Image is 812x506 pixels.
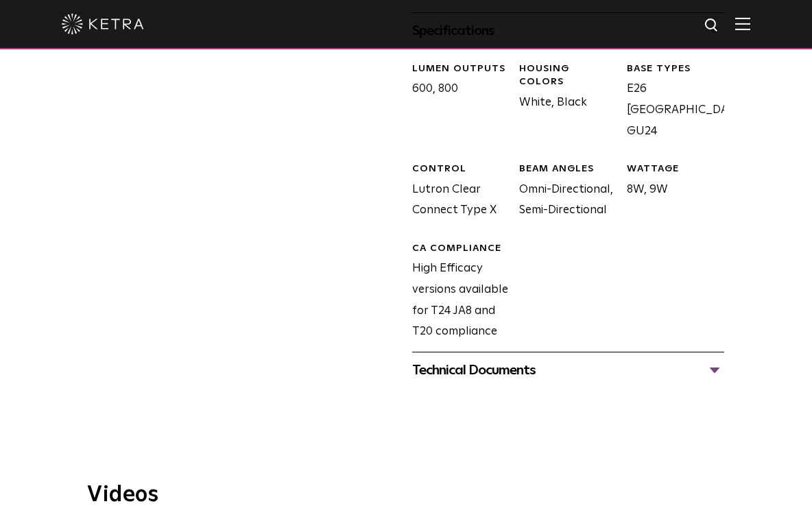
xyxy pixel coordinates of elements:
div: White, Black [509,62,617,142]
div: LUMEN OUTPUTS [412,62,510,76]
div: CA Compliance [412,242,510,256]
img: search icon [704,17,721,34]
h3: Videos [87,484,725,506]
div: BEAM ANGLES [519,162,617,176]
div: CONTROL [412,162,510,176]
div: Technical Documents [412,359,724,381]
div: E26 [GEOGRAPHIC_DATA], GU24 [617,62,724,142]
div: 8W, 9W [617,162,724,221]
div: HOUSING COLORS [519,62,617,89]
div: Lutron Clear Connect Type X [402,162,510,221]
div: Omni-Directional, Semi-Directional [509,162,617,221]
div: BASE TYPES [627,62,724,76]
div: 600, 800 [402,62,510,142]
div: WATTAGE [627,162,724,176]
img: Hamburger%20Nav.svg [735,17,750,30]
img: ketra-logo-2019-white [62,14,144,34]
div: High Efficacy versions available for T24 JA8 and T20 compliance [402,242,510,343]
